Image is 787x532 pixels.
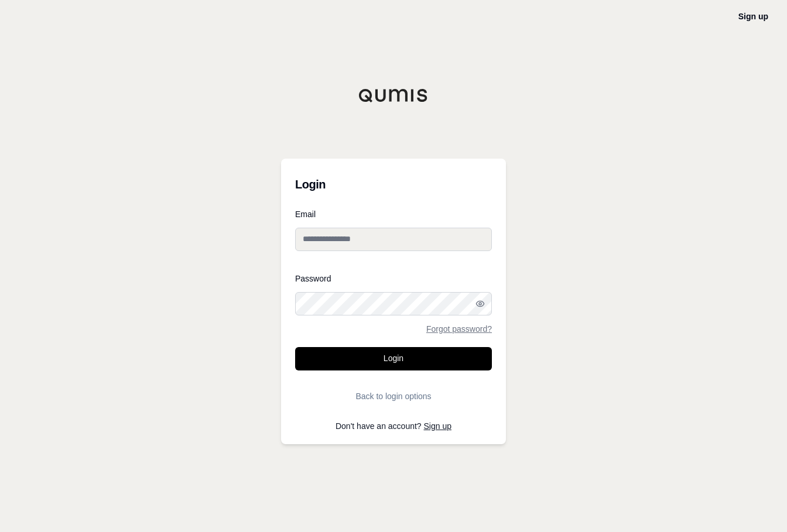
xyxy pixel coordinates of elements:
[295,274,492,283] label: Password
[295,385,492,408] button: Back to login options
[295,173,492,196] h3: Login
[426,325,492,333] a: Forgot password?
[295,210,492,218] label: Email
[738,12,768,21] a: Sign up
[295,422,492,430] p: Don't have an account?
[295,347,492,370] button: Login
[358,88,429,102] img: Qumis
[424,421,451,431] a: Sign up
